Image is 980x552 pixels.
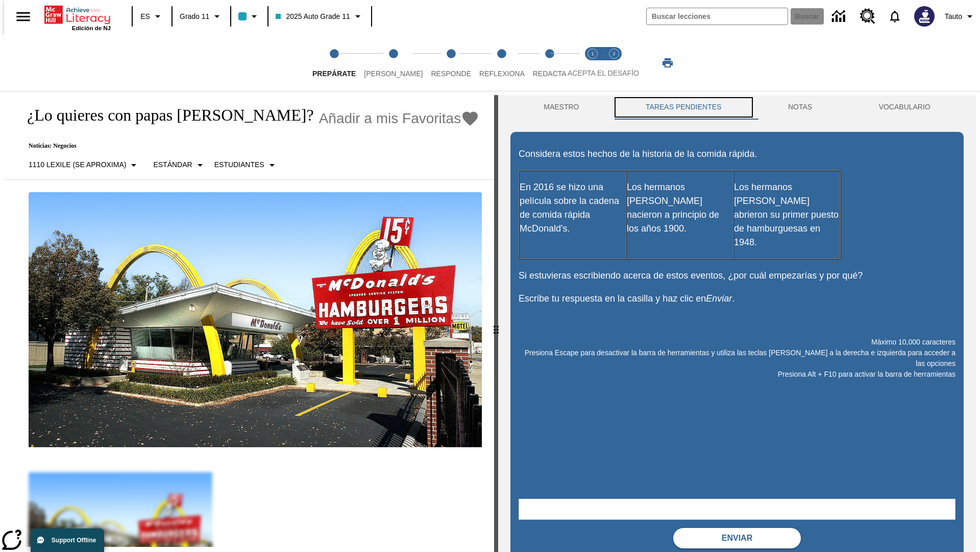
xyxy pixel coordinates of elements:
button: Lee step 2 of 5 [356,35,431,91]
p: Considera estos hechos de la historia de la comida rápida. [519,147,955,161]
button: Seleccione Lexile, 1110 Lexile (Se aproxima) [24,156,144,174]
span: Añadir a mis Favoritas [319,110,461,127]
div: Instructional Panel Tabs [510,95,964,120]
span: Prepárate [312,70,356,78]
span: ACEPTA EL DESAFÍO [568,69,639,77]
span: Grado 11 [180,11,209,22]
p: Escribe tu respuesta en la casilla y haz clic en . [519,292,955,306]
button: Redacta step 5 of 5 [525,35,575,91]
span: 2025 Auto Grade 11 [276,11,350,22]
button: El color de la clase es azul claro. Cambiar el color de la clase. [234,7,264,26]
a: Centro de información [826,3,854,31]
button: Imprimir [651,54,684,72]
p: Estudiantes [214,159,264,170]
button: Support Offline [31,528,104,552]
button: NOTAS [755,95,846,120]
button: Escoja un nuevo avatar [908,3,941,30]
span: Reflexiona [479,70,525,78]
span: ES [140,11,150,22]
text: 2 [612,51,615,56]
button: Prepárate step 1 of 5 [304,35,364,91]
button: TAREAS PENDIENTES [612,95,755,120]
button: Reflexiona step 4 of 5 [471,35,533,91]
button: VOCABULARIO [845,95,964,120]
p: Los hermanos [PERSON_NAME] nacieron a principio de los años 1900. [627,180,733,236]
button: Tipo de apoyo, Estándar [149,156,210,174]
div: activity [498,95,976,552]
button: Maestro [510,95,612,120]
span: Support Offline [52,537,96,544]
img: Uno de los primeros locales de McDonald's, con el icónico letrero rojo y los arcos amarillos. [29,192,482,448]
button: Clase: 2025 Auto Grade 11, Selecciona una clase [272,7,367,26]
p: En 2016 se hizo una película sobre la cadena de comida rápida McDonald's. [520,180,626,236]
div: reading [4,95,494,547]
p: Máximo 10,000 caracteres [519,337,955,348]
button: Enviar [673,528,801,548]
button: Acepta el desafío contesta step 2 of 2 [599,35,629,91]
button: Abrir el menú lateral [8,2,38,32]
input: Buscar campo [647,8,788,25]
p: Noticias: Negocios [16,142,479,150]
span: Edición de NJ [72,25,111,31]
img: Avatar [914,6,935,27]
button: Seleccionar estudiante [210,156,282,174]
button: Añadir a mis Favoritas - ¿Lo quieres con papas fritas? [319,109,480,127]
button: Acepta el desafío lee step 1 of 2 [578,35,607,91]
a: Centro de recursos, Se abrirá en una pestaña nueva. [854,3,881,30]
p: Estándar [153,159,192,170]
button: Lenguaje: ES, Selecciona un idioma [136,7,168,26]
body: Máximo 10,000 caracteres Presiona Escape para desactivar la barra de herramientas y utiliza las t... [4,8,149,17]
button: Responde step 3 of 5 [423,35,479,91]
button: Perfil/Configuración [941,7,980,26]
span: Redacta [533,70,567,78]
span: [PERSON_NAME] [364,70,423,78]
h1: ¿Lo quieres con papas [PERSON_NAME]? [16,106,314,125]
p: Si estuvieras escribiendo acerca de estos eventos, ¿por cuál empezarías y por qué? [519,269,955,283]
span: Responde [431,70,471,78]
button: Grado: Grado 11, Elige un grado [176,7,227,26]
div: Pulsa la tecla de intro o la barra espaciadora y luego presiona las flechas de derecha e izquierd... [494,95,498,552]
span: Tauto [945,11,962,22]
p: Los hermanos [PERSON_NAME] abrieron su primer puesto de hamburguesas en 1948. [734,180,840,249]
a: Notificaciones [881,3,908,30]
p: 1110 Lexile (Se aproxima) [29,159,126,170]
p: Presiona Alt + F10 para activar la barra de herramientas [519,369,955,380]
em: Enviar [706,293,732,304]
div: Portada [44,4,111,31]
text: 1 [591,51,594,56]
p: Presiona Escape para desactivar la barra de herramientas y utiliza las teclas [PERSON_NAME] a la ... [519,348,955,369]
